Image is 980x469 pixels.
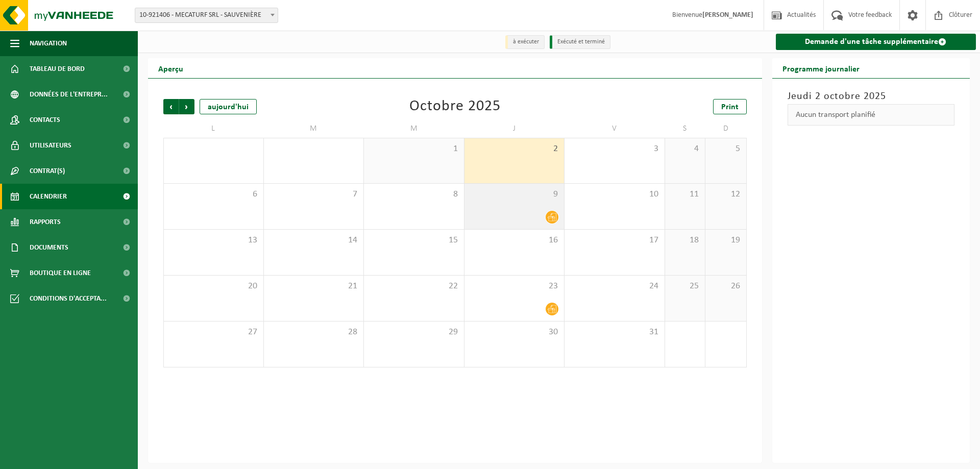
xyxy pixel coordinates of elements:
span: 28 [269,327,359,338]
span: Utilisateurs [30,133,71,158]
span: 22 [369,281,459,292]
span: 20 [169,281,258,292]
span: 8 [369,189,459,200]
span: 10-921406 - MECATURF SRL - SAUVENIÈRE [135,8,278,22]
div: Aucun transport planifié [788,104,955,126]
span: 4 [670,143,700,155]
span: 2 [470,143,559,155]
span: Boutique en ligne [30,260,91,286]
span: Suivant [179,99,194,114]
span: 19 [710,235,741,246]
span: 3 [570,143,659,155]
span: 10 [570,189,659,200]
span: 7 [269,189,359,200]
span: Print [721,103,739,111]
span: 6 [169,189,258,200]
a: Demande d'une tâche supplémentaire [776,34,976,50]
span: Données de l'entrepr... [30,82,108,107]
td: D [705,119,746,138]
td: M [364,119,464,138]
span: 5 [710,143,741,155]
span: 17 [570,235,659,246]
span: Conditions d'accepta... [30,286,107,311]
h2: Aperçu [148,58,193,78]
span: 30 [470,327,559,338]
span: Contacts [30,107,60,133]
span: 11 [670,189,700,200]
li: Exécuté et terminé [550,35,610,49]
span: 21 [269,281,359,292]
div: Octobre 2025 [409,99,501,114]
span: 9 [470,189,559,200]
span: Contrat(s) [30,158,65,184]
span: 12 [710,189,741,200]
span: 16 [470,235,559,246]
span: 26 [710,281,741,292]
span: 27 [169,327,258,338]
td: M [264,119,364,138]
span: Documents [30,235,68,260]
h2: Programme journalier [772,58,870,78]
h3: Jeudi 2 octobre 2025 [788,89,955,104]
span: Calendrier [30,184,67,209]
span: 29 [369,327,459,338]
span: 10-921406 - MECATURF SRL - SAUVENIÈRE [135,8,278,23]
td: J [464,119,565,138]
span: 14 [269,235,359,246]
span: 1 [369,143,459,155]
li: à exécuter [505,35,545,49]
span: 18 [670,235,700,246]
span: 13 [169,235,258,246]
div: aujourd'hui [200,99,257,114]
strong: [PERSON_NAME] [702,11,753,19]
a: Print [713,99,747,114]
span: Rapports [30,209,61,235]
span: 25 [670,281,700,292]
span: Navigation [30,31,67,56]
span: Tableau de bord [30,56,85,82]
td: L [163,119,264,138]
span: 31 [570,327,659,338]
span: 23 [470,281,559,292]
span: 24 [570,281,659,292]
td: S [665,119,706,138]
span: Précédent [163,99,179,114]
td: V [565,119,665,138]
span: 15 [369,235,459,246]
